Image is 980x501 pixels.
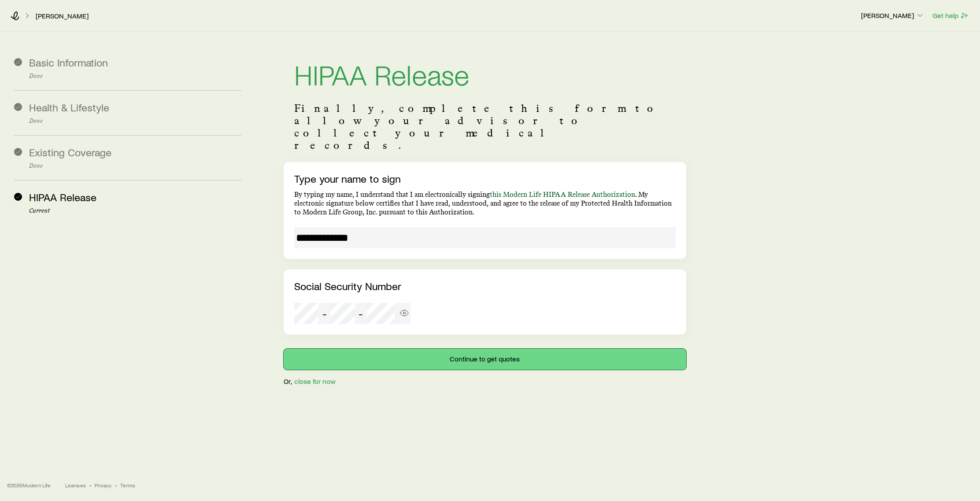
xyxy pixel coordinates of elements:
[29,118,241,125] p: Done
[29,101,109,114] span: Health & Lifestyle
[29,73,241,80] p: Done
[29,207,241,214] p: Current
[29,56,108,69] span: Basic Information
[284,377,292,386] p: Or,
[120,482,135,489] a: Terms
[294,102,675,151] p: Finally, complete this form to allow your advisor to collect your medical records.
[115,482,117,489] span: •
[89,482,91,489] span: •
[65,482,86,489] a: Licenses
[294,280,675,292] p: Social Security Number
[932,11,969,21] button: Get help
[7,482,51,489] p: © 2025 Modern Life
[490,190,635,199] a: this Modern Life HIPAA Release Authorization
[359,307,363,320] span: -
[29,146,111,158] span: Existing Coverage
[29,162,241,169] p: Done
[294,377,336,386] button: close for now
[294,190,675,217] p: By typing my name, I understand that I am electronically signing . My electronic signature below ...
[322,307,327,320] span: -
[861,11,925,21] button: [PERSON_NAME]
[861,11,925,20] p: [PERSON_NAME]
[29,191,96,203] span: HIPAA Release
[35,12,89,20] a: [PERSON_NAME]
[95,482,111,489] a: Privacy
[294,173,675,185] p: Type your name to sign
[294,60,675,88] h1: HIPAA Release
[284,349,686,370] button: Continue to get quotes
